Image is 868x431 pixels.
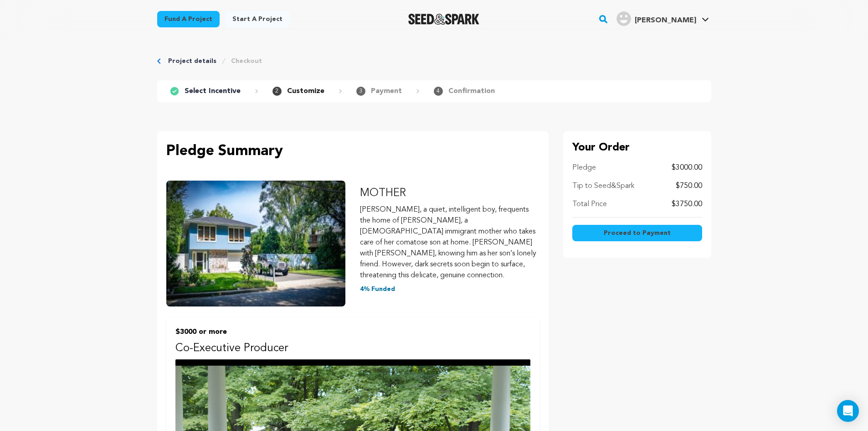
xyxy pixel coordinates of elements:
[616,11,696,26] div: Liang T.'s Profile
[672,162,702,173] p: $3000.00
[615,10,711,26] a: Liang T.'s Profile
[837,400,859,422] div: Open Intercom Messenger
[434,87,443,96] span: 4
[157,57,711,66] div: Breadcrumb
[225,11,290,27] a: Start a project
[448,86,495,97] p: Confirmation
[166,140,539,162] p: Pledge Summary
[672,199,702,210] p: $3750.00
[168,57,216,66] a: Project details
[166,181,346,306] img: MOTHER image
[360,186,539,201] p: MOTHER
[185,86,241,97] p: Select Incentive
[360,204,539,281] p: [PERSON_NAME], a quiet, intelligent boy, frequents the home of [PERSON_NAME], a [DEMOGRAPHIC_DATA...
[572,199,607,210] p: Total Price
[615,10,711,29] span: Liang T.'s Profile
[572,162,596,173] p: Pledge
[572,181,634,192] p: Tip to Seed&Spark
[272,87,282,96] span: 2
[157,11,220,27] a: Fund a project
[616,11,631,26] img: user.png
[604,228,671,238] span: Proceed to Payment
[572,140,702,155] p: Your Order
[635,17,696,24] span: [PERSON_NAME]
[360,285,539,294] p: 4% Funded
[287,86,324,97] p: Customize
[676,181,702,192] p: $750.00
[175,327,530,338] p: $3000 or more
[371,86,402,97] p: Payment
[408,14,480,25] img: Seed&Spark Logo Dark Mode
[231,57,262,66] a: Checkout
[572,225,702,241] button: Proceed to Payment
[356,87,365,96] span: 3
[175,341,530,356] p: Co-Executive Producer
[408,14,480,25] a: Seed&Spark Homepage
